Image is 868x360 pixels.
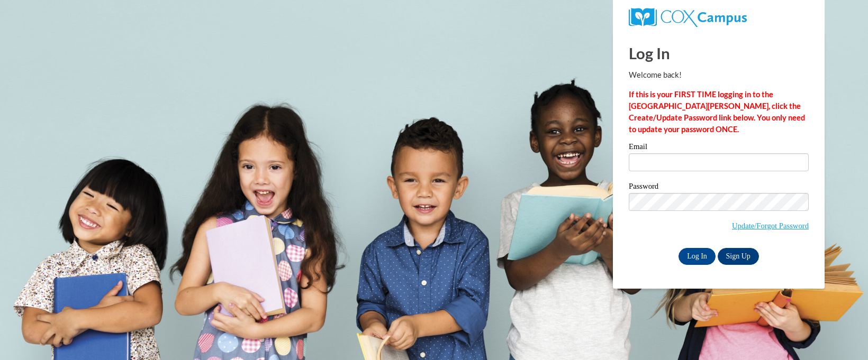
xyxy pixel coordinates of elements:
[629,90,805,134] strong: If this is your FIRST TIME logging in to the [GEOGRAPHIC_DATA][PERSON_NAME], click the Create/Upd...
[629,143,809,153] label: Email
[629,182,809,193] label: Password
[629,8,747,27] img: COX Campus
[732,221,809,230] a: Update/Forgot Password
[629,69,809,81] p: Welcome back!
[629,12,747,21] a: COX Campus
[679,248,716,265] input: Log In
[718,248,759,265] a: Sign Up
[629,42,809,64] h1: Log In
